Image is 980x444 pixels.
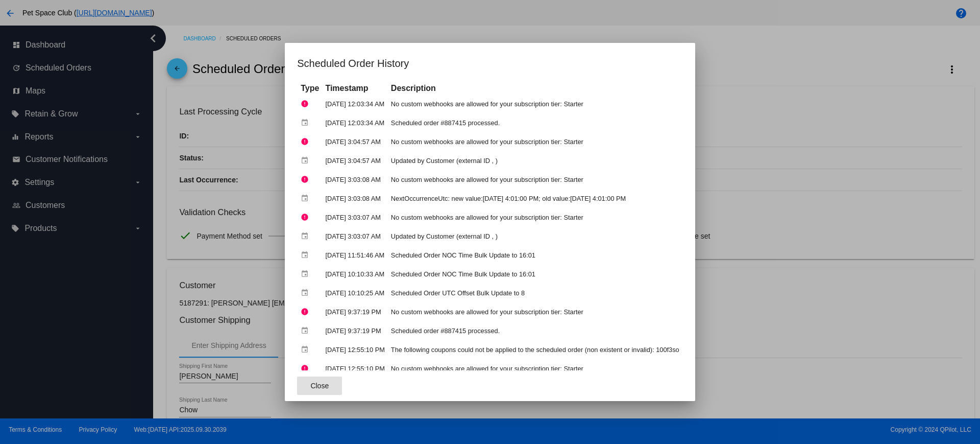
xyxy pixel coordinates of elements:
[323,322,387,340] td: [DATE] 9:37:19 PM
[301,361,313,377] mat-icon: error
[323,152,387,170] td: [DATE] 3:04:57 AM
[388,133,682,151] td: No custom webhooks are allowed for your subscription tier: Starter
[388,227,682,245] td: Updated by Customer (external ID , )
[323,83,387,94] th: Timestamp
[388,360,682,378] td: No custom webhooks are allowed for your subscription tier: Starter
[297,55,682,72] h1: Scheduled Order History
[323,190,387,207] td: [DATE] 3:03:08 AM
[323,303,387,321] td: [DATE] 9:37:19 PM
[323,341,387,359] td: [DATE] 12:55:10 PM
[388,322,682,340] td: Scheduled order #887415 processed.
[301,134,313,150] mat-icon: error
[323,133,387,151] td: [DATE] 3:04:57 AM
[301,304,313,320] mat-icon: error
[310,382,329,390] span: Close
[301,209,313,225] mat-icon: error
[388,265,682,283] td: Scheduled Order NOC Time Bulk Update to 16:01
[388,152,682,170] td: Updated by Customer (external ID , )
[301,191,313,206] mat-icon: event
[301,323,313,339] mat-icon: event
[323,114,387,132] td: [DATE] 12:03:34 AM
[388,190,682,207] td: NextOccurrenceUtc: new value:[DATE] 4:01:00 PM; old value:[DATE] 4:01:00 PM
[301,342,313,358] mat-icon: event
[297,377,342,395] button: Close dialog
[323,227,387,245] td: [DATE] 3:03:07 AM
[301,96,313,112] mat-icon: error
[388,246,682,264] td: Scheduled Order NOC Time Bulk Update to 16:01
[298,83,322,94] th: Type
[388,208,682,226] td: No custom webhooks are allowed for your subscription tier: Starter
[323,208,387,226] td: [DATE] 3:03:07 AM
[388,303,682,321] td: No custom webhooks are allowed for your subscription tier: Starter
[388,284,682,302] td: Scheduled Order UTC Offset Bulk Update to 8
[388,114,682,132] td: Scheduled order #887415 processed.
[323,360,387,378] td: [DATE] 12:55:10 PM
[301,228,313,244] mat-icon: event
[301,285,313,301] mat-icon: event
[323,95,387,113] td: [DATE] 12:03:34 AM
[388,95,682,113] td: No custom webhooks are allowed for your subscription tier: Starter
[301,266,313,282] mat-icon: event
[388,83,682,94] th: Description
[388,171,682,189] td: No custom webhooks are allowed for your subscription tier: Starter
[301,247,313,263] mat-icon: event
[301,172,313,188] mat-icon: error
[323,171,387,189] td: [DATE] 3:03:08 AM
[323,284,387,302] td: [DATE] 10:10:25 AM
[301,153,313,169] mat-icon: event
[323,265,387,283] td: [DATE] 10:10:33 AM
[388,341,682,359] td: The following coupons could not be applied to the scheduled order (non existent or invalid): 100f3so
[301,115,313,131] mat-icon: event
[323,246,387,264] td: [DATE] 11:51:46 AM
